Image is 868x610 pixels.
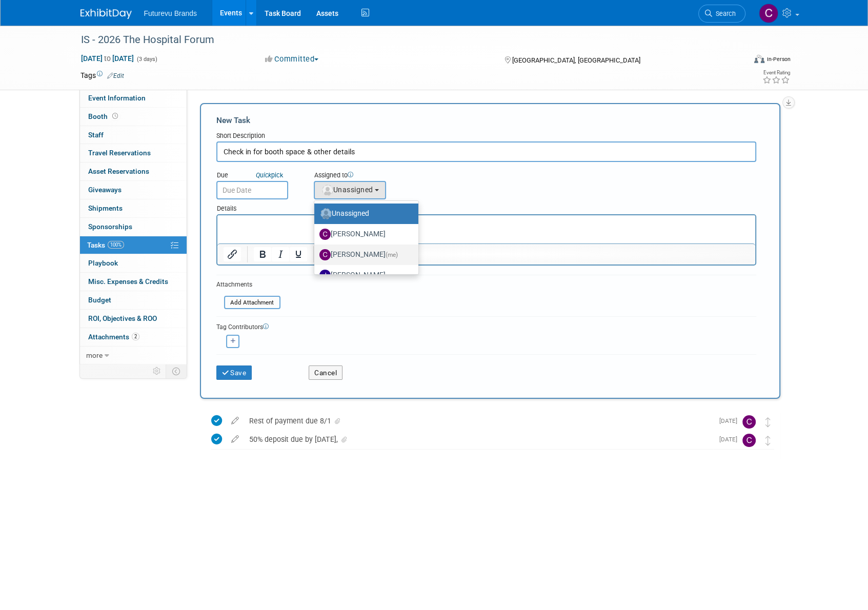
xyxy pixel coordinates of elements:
span: [GEOGRAPHIC_DATA], [GEOGRAPHIC_DATA] [512,56,640,64]
a: Attachments2 [80,328,187,346]
div: Tag Contributors [216,321,756,332]
span: Booth not reserved yet [110,112,120,120]
span: Travel Reservations [88,149,151,157]
span: Futurevu Brands [144,9,197,17]
button: Insert/edit link [224,247,241,261]
span: Booth [88,112,120,120]
label: [PERSON_NAME] [319,247,408,263]
button: Italic [272,247,289,261]
div: Rest of payment due 8/1 [244,412,713,430]
span: Asset Reservations [88,167,149,175]
div: IS - 2026 The Hospital Forum [77,31,730,49]
a: Staff [80,126,187,144]
a: Asset Reservations [80,162,187,180]
input: Name of task or a short description [216,141,756,162]
span: [DATE] [719,436,742,443]
div: Assigned to [314,171,437,181]
label: [PERSON_NAME] [319,226,408,242]
div: Event Format [685,53,791,69]
span: Giveaways [88,186,122,194]
div: Short Description [216,131,756,141]
a: edit [226,435,244,444]
a: Tasks100% [80,236,187,254]
input: Due Date [216,181,288,199]
div: 50% deposit due by [DATE], [244,431,713,448]
a: Quickpick [254,171,285,179]
span: 2 [132,333,139,340]
span: Playbook [88,259,118,267]
td: Toggle Event Tabs [166,364,187,378]
a: Shipments [80,199,187,217]
a: Sponsorships [80,218,187,236]
a: Misc. Expenses & Credits [80,273,187,291]
div: Details [216,199,756,214]
a: Edit [107,72,124,79]
div: In-Person [766,55,790,63]
img: C.jpg [319,249,331,260]
button: Underline [290,247,307,261]
a: Search [698,5,745,23]
span: Unassigned [321,186,373,194]
label: [PERSON_NAME] [319,267,408,283]
a: edit [226,416,244,425]
span: Tasks [87,241,124,249]
td: Personalize Event Tab Strip [148,364,166,378]
img: CHERYL CLOWES [759,4,778,23]
td: Tags [80,70,124,80]
img: J.jpg [319,270,331,281]
a: Budget [80,291,187,309]
span: Misc. Expenses & Credits [88,277,168,286]
label: Unassigned [319,206,408,222]
span: more [86,351,103,359]
span: (me) [386,251,398,258]
i: Move task [765,417,771,427]
span: Budget [88,296,111,304]
a: ROI, Objectives & ROO [80,310,187,328]
button: Save [216,365,252,380]
span: [DATE] [719,417,742,424]
span: Staff [88,131,104,139]
span: Search [712,10,736,17]
span: 100% [108,241,124,249]
span: (3 days) [136,56,157,63]
button: Cancel [309,365,342,380]
img: ExhibitDay [80,9,132,19]
img: Format-Inperson.png [754,55,764,63]
a: Giveaways [80,181,187,199]
span: Attachments [88,333,139,341]
i: Move task [765,436,771,445]
a: Event Information [80,89,187,107]
img: CHERYL CLOWES [742,434,756,447]
img: CHERYL CLOWES [742,415,756,429]
a: Travel Reservations [80,144,187,162]
span: [DATE] [DATE] [80,54,134,63]
div: Attachments [216,280,280,289]
iframe: Rich Text Area [217,215,755,243]
img: C.jpg [319,229,331,240]
button: Committed [261,54,322,65]
div: Event Rating [762,70,790,75]
i: Quick [256,171,271,179]
button: Unassigned [314,181,387,199]
div: Due [216,171,298,181]
span: Sponsorships [88,222,132,231]
span: Shipments [88,204,123,212]
img: Unassigned-User-Icon.png [320,208,332,219]
a: more [80,347,187,364]
div: New Task [216,115,756,126]
button: Bold [254,247,271,261]
span: to [103,54,112,63]
span: Event Information [88,94,146,102]
a: Playbook [80,254,187,272]
span: ROI, Objectives & ROO [88,314,157,322]
a: Booth [80,108,187,126]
